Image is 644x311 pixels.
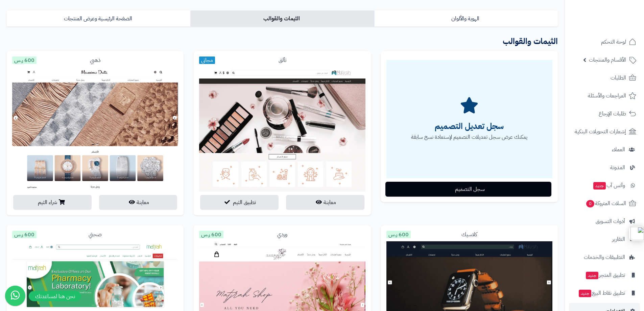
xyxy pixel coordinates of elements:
span: إشعارات التحويلات البنكية [575,127,626,136]
span: الأقسام والمنتجات [589,55,626,65]
span: الطلبات [611,73,626,83]
a: تطبيق المتجرجديد [569,267,640,283]
span: جديد [586,272,598,279]
span: 600 ر.س [12,231,37,238]
button: تطبيق الثيم [200,195,279,210]
div: كلاسيك [386,231,552,239]
a: طلبات الإرجاع [569,106,640,122]
a: المراجعات والأسئلة [569,88,640,104]
span: جديد [579,290,591,297]
a: إشعارات التحويلات البنكية [569,124,640,140]
span: التقارير [612,235,625,244]
a: لوحة التحكم [569,34,640,50]
h2: سجل تعديل التصميم [386,119,552,133]
a: التقارير [569,231,640,247]
span: جديد [593,182,606,190]
button: شراء الثيم [13,195,92,210]
div: صحتي [12,231,178,239]
a: وآتس آبجديد [569,177,640,194]
button: معاينة [286,195,364,210]
a: العملاء [569,141,640,158]
a: السلات المتروكة0 [569,195,640,212]
a: الهوية والألوان [374,10,558,27]
span: العملاء [612,145,625,154]
button: سجل التصميم [385,182,551,197]
span: تطبيق الثيم [233,198,256,206]
a: الطلبات [569,70,640,86]
span: طلبات الإرجاع [599,109,626,118]
a: الصفحة الرئيسية وعرض المنتجات [7,10,190,27]
span: المدونة [610,163,625,172]
span: التطبيقات والخدمات [584,252,625,262]
a: المدونة [569,159,640,176]
span: أدوات التسويق [596,217,625,226]
span: 600 ر.س [12,57,37,64]
div: يمكنك عرض سجل تعديلات التصميم لإستعادة نسخ سابقة [386,60,552,178]
span: 600 ر.س [386,231,411,238]
div: وردي [199,231,365,239]
span: مجاني [199,57,215,64]
div: تألق [199,57,365,64]
button: معاينة [99,195,177,210]
span: السلات المتروكة [586,199,626,208]
span: وآتس آب [593,181,625,190]
span: المراجعات والأسئلة [588,91,626,101]
a: أدوات التسويق [569,213,640,229]
span: 600 ر.س [199,231,223,238]
a: التطبيقات والخدمات [569,249,640,265]
span: تطبيق نقاط البيع [578,288,625,298]
a: الثيمات والقوالب [190,10,374,27]
span: تطبيق المتجر [585,270,625,280]
div: ذهبي [12,57,178,64]
span: لوحة التحكم [601,37,626,47]
h3: الثيمات والقوالب [7,35,558,48]
span: 0 [586,200,594,207]
a: تطبيق نقاط البيعجديد [569,285,640,301]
